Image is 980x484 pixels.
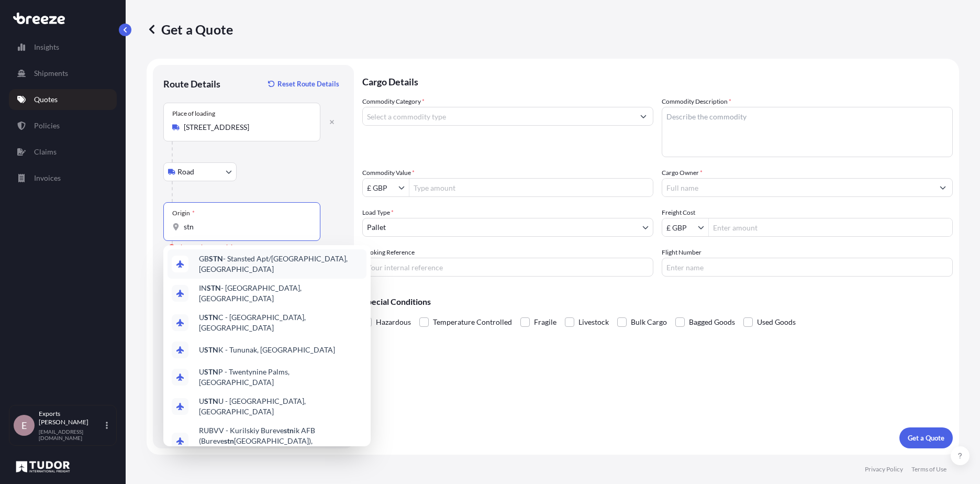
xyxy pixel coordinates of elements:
[631,314,667,330] span: Bulk Cargo
[204,397,218,405] b: STN
[662,178,933,197] input: Full name
[172,109,215,118] div: Place of loading
[362,96,425,107] label: Commodity Category
[534,314,556,330] span: Fragile
[911,465,946,474] p: Terms of Use
[662,247,701,258] label: Flight Number
[204,345,218,354] b: STN
[34,120,60,131] p: Policies
[34,42,59,52] p: Insights
[662,258,953,277] input: Enter name
[204,367,218,376] b: STN
[362,65,953,96] p: Cargo Details
[13,458,73,475] img: organization-logo
[39,410,104,426] p: Exports [PERSON_NAME]
[204,313,218,322] b: STN
[409,178,653,197] input: Type amount
[362,298,953,306] p: Special Conditions
[865,465,903,474] p: Privacy Policy
[163,78,220,90] p: Route Details
[34,173,61,183] p: Invoices
[163,162,237,181] button: Select transport
[376,314,411,330] span: Hazardous
[172,209,195,217] div: Origin
[634,107,653,126] button: Show suggestions
[362,207,394,218] span: Load Type
[163,245,371,446] div: Show suggestions
[757,314,796,330] span: Used Goods
[199,283,362,304] span: IN - [GEOGRAPHIC_DATA], [GEOGRAPHIC_DATA]
[177,167,194,177] span: Road
[662,96,731,107] label: Commodity Description
[199,312,362,333] span: U C - [GEOGRAPHIC_DATA], [GEOGRAPHIC_DATA]
[362,247,415,258] label: Booking Reference
[367,222,386,233] span: Pallet
[933,178,952,197] button: Show suggestions
[662,168,703,178] label: Cargo Owner
[277,79,339,89] p: Reset Route Details
[199,425,362,457] span: RUBVV - Kurilskiy Bureve ik AFB (Bureve [GEOGRAPHIC_DATA]), [GEOGRAPHIC_DATA]
[34,94,58,105] p: Quotes
[39,428,104,441] p: [EMAIL_ADDRESS][DOMAIN_NAME]
[199,254,362,274] span: GB - Stansted Apt/[GEOGRAPHIC_DATA], [GEOGRAPHIC_DATA]
[698,222,708,233] button: Show suggestions
[147,21,233,38] p: Get a Quote
[34,68,68,79] p: Shipments
[362,168,415,178] label: Commodity Value
[662,207,695,218] label: Freight Cost
[184,122,307,133] input: Place of loading
[224,436,234,445] b: stn
[689,314,735,330] span: Bagged Goods
[21,420,27,431] span: E
[169,242,236,252] div: Please select an origin
[199,367,362,388] span: U P - Twentynine Palms, [GEOGRAPHIC_DATA]
[363,178,398,197] input: Commodity Value
[662,218,698,237] input: Freight Cost
[209,254,223,263] b: STN
[433,314,512,330] span: Temperature Controlled
[207,283,221,292] b: STN
[578,314,609,330] span: Livestock
[398,182,409,193] button: Show suggestions
[184,222,307,232] input: Origin
[363,107,634,126] input: Select a commodity type
[284,426,294,435] b: stn
[199,396,362,417] span: U U - [GEOGRAPHIC_DATA], [GEOGRAPHIC_DATA]
[199,345,335,355] span: U K - Tununak, [GEOGRAPHIC_DATA]
[709,218,952,237] input: Enter amount
[34,147,57,157] p: Claims
[362,258,653,277] input: Your internal reference
[908,433,944,443] p: Get a Quote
